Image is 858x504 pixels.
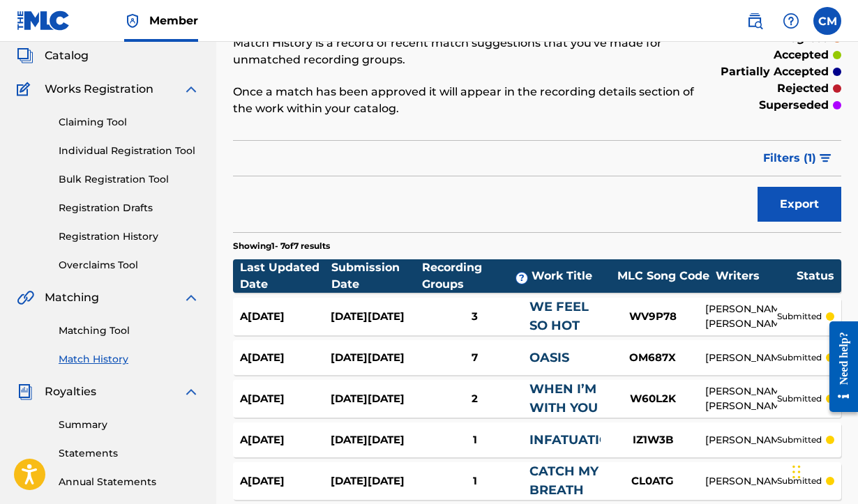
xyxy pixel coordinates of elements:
img: expand [183,81,200,98]
p: submitted [777,475,822,487]
img: help [783,13,799,29]
button: Filters (1) [755,141,841,176]
a: Claiming Tool [59,115,200,130]
a: WHEN I’M WITH YOU [529,381,598,415]
div: IZ1W3B [601,432,705,448]
div: 1 [421,432,529,448]
a: CATCH MY BREATH [529,464,599,498]
a: Statements [59,446,200,461]
a: Registration History [59,229,200,244]
img: Catalog [17,47,33,64]
div: [DATE][DATE] [331,309,421,325]
div: A[DATE] [240,309,331,325]
div: [DATE][DATE] [331,473,421,489]
div: [DATE][DATE] [331,391,421,407]
div: Last Updated Date [240,259,331,293]
img: Top Rightsholder [124,13,141,29]
div: 7 [421,350,529,366]
div: [PERSON_NAME]Y[PERSON_NAME]N[PERSON_NAME]S,[PERSON_NAME] [705,302,777,331]
img: search [746,13,763,29]
div: MLC Song Code [611,268,716,284]
div: [DATE][DATE] [331,432,421,448]
span: Works Registration [45,81,153,98]
img: expand [183,383,200,400]
a: Matching Tool [59,323,200,338]
div: Writers [716,268,797,284]
img: Matching [17,289,34,306]
div: A[DATE] [240,432,331,448]
div: User Menu [813,7,841,35]
span: Catalog [45,47,89,64]
a: WE FEEL SO HOT [529,299,589,333]
div: [PERSON_NAME] [705,351,777,365]
p: Once a match has been approved it will appear in the recording details section of the work within... [233,84,701,117]
a: Match History [59,352,200,367]
div: 2 [421,391,529,407]
p: superseded [759,97,829,114]
div: Drag [792,451,801,493]
a: INFATUATION [529,432,620,448]
a: OASIS [529,350,569,365]
a: Annual Statements [59,475,200,489]
div: 1 [421,473,529,489]
div: Work Title [532,268,611,284]
p: accepted [774,47,829,63]
p: Match History is a record of recent match suggestions that you've made for unmatched recording gr... [233,35,701,68]
div: Submission Date [331,259,423,293]
div: Help [777,7,805,35]
img: expand [183,289,200,306]
p: submitted [777,351,822,364]
img: filter [820,154,831,162]
a: Bulk Registration Tool [59,172,200,187]
div: [PERSON_NAME],[PERSON_NAME]I[PERSON_NAME]N[PERSON_NAME] [705,384,777,413]
div: Recording Groups [422,259,532,293]
p: submitted [777,310,822,323]
p: submitted [777,392,822,405]
div: OM687X [601,350,705,366]
p: Showing 1 - 7 of 7 results [233,240,330,252]
div: 3 [421,309,529,325]
a: CatalogCatalog [17,47,89,64]
div: W60L2K [601,391,705,407]
span: Member [149,13,198,29]
div: [PERSON_NAME] [705,433,777,448]
div: [DATE][DATE] [331,350,421,366]
div: Status [797,268,834,284]
div: [PERSON_NAME] [705,474,777,489]
button: Export [758,187,841,222]
p: partially accepted [721,63,829,80]
div: A[DATE] [240,473,331,489]
span: Royalties [45,383,96,400]
img: Works Registration [17,81,35,98]
a: Individual Registration Tool [59,144,200,158]
iframe: Chat Widget [788,437,858,504]
a: Public Search [741,7,769,35]
a: Summary [59,418,200,432]
p: submitted [777,434,822,446]
span: Matching [45,289,99,306]
div: WV9P78 [601,309,705,325]
div: A[DATE] [240,391,331,407]
a: Registration Drafts [59,201,200,215]
div: CL0ATG [601,473,705,489]
a: Overclaims Tool [59,258,200,273]
iframe: Resource Center [819,307,858,427]
p: rejected [777,80,829,97]
img: Royalties [17,383,33,400]
span: ? [516,273,527,284]
div: A[DATE] [240,350,331,366]
img: MLC Logo [17,10,70,31]
span: Filters ( 1 ) [763,150,816,167]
